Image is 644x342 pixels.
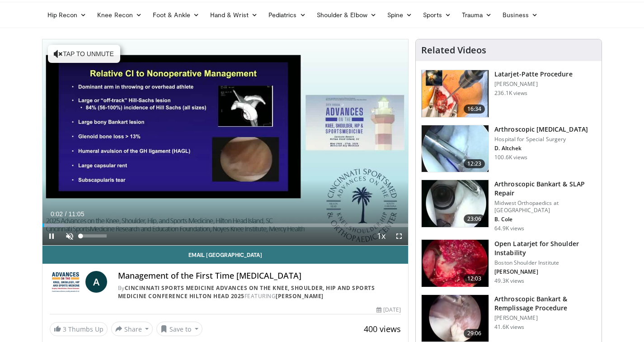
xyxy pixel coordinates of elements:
p: Hospital for Special Surgery [494,136,588,143]
span: 29:06 [464,329,485,338]
h3: Open Latarjet for Shoulder Instability [494,239,596,257]
img: cole_0_3.png.150x105_q85_crop-smart_upscale.jpg [422,180,489,227]
div: Volume Level [81,234,107,237]
span: 12:23 [464,159,485,168]
button: Playback Rate [372,227,390,245]
span: 12:03 [464,274,485,283]
span: 400 views [364,323,401,334]
p: 49.3K views [494,277,524,285]
p: [PERSON_NAME] [494,268,596,275]
p: [PERSON_NAME] [494,81,572,88]
a: Hand & Wrist [205,6,263,24]
h3: Arthroscopic [MEDICAL_DATA] [494,125,588,134]
h3: Arthroscopic Bankart & Remplissage Procedure [494,294,596,313]
h4: Management of the First Time [MEDICAL_DATA] [118,271,401,281]
button: Save to [156,322,202,336]
div: [DATE] [376,306,401,314]
span: 23:06 [464,214,485,223]
img: 617583_3.png.150x105_q85_crop-smart_upscale.jpg [422,70,489,117]
p: 236.1K views [494,90,527,97]
a: 3 Thumbs Up [50,322,108,336]
a: Trauma [456,6,498,24]
p: [PERSON_NAME] [494,314,596,322]
p: 64.9K views [494,225,524,232]
p: D. Altchek [494,145,588,152]
video-js: Video Player [42,39,409,246]
a: A [85,271,107,293]
div: Progress Bar [42,223,409,227]
p: 100.6K views [494,154,527,161]
a: [PERSON_NAME] [276,292,324,300]
button: Unmute [61,227,79,245]
img: wolf_3.png.150x105_q85_crop-smart_upscale.jpg [422,295,489,342]
span: 16:34 [464,104,485,114]
button: Fullscreen [390,227,408,245]
img: 944938_3.png.150x105_q85_crop-smart_upscale.jpg [422,240,489,287]
h4: Related Videos [421,45,486,56]
a: Sports [418,6,456,24]
a: 16:34 Latarjet-Patte Procedure [PERSON_NAME] 236.1K views [421,70,596,118]
span: 11:05 [68,210,84,218]
img: 10039_3.png.150x105_q85_crop-smart_upscale.jpg [422,125,489,172]
button: Pause [42,227,61,245]
a: Email [GEOGRAPHIC_DATA] [42,246,409,264]
div: By FEATURING [118,284,401,300]
button: Share [111,322,153,336]
p: 41.6K views [494,323,524,331]
a: Knee Recon [92,6,147,24]
a: Hip Recon [42,6,92,24]
img: Cincinnati Sports Medicine Advances on the Knee, Shoulder, Hip and Sports Medicine Conference Hil... [50,271,82,293]
h3: Arthroscopic Bankart & SLAP Repair [494,180,596,198]
a: 23:06 Arthroscopic Bankart & SLAP Repair Midwest Orthopaedics at [GEOGRAPHIC_DATA] B. Cole 64.9K ... [421,180,596,232]
a: Spine [382,6,418,24]
h3: Latarjet-Patte Procedure [494,70,572,79]
a: Business [497,6,543,24]
p: Midwest Orthopaedics at [GEOGRAPHIC_DATA] [494,199,596,214]
span: 0:02 [51,210,63,218]
span: 3 [63,325,66,333]
a: Pediatrics [263,6,311,24]
a: 12:03 Open Latarjet for Shoulder Instability Boston Shoulder Institute [PERSON_NAME] 49.3K views [421,239,596,287]
a: Shoulder & Elbow [311,6,382,24]
button: Tap to unmute [48,45,120,63]
p: Boston Shoulder Institute [494,259,596,266]
a: Cincinnati Sports Medicine Advances on the Knee, Shoulder, Hip and Sports Medicine Conference Hil... [118,284,375,300]
p: B. Cole [494,216,596,223]
a: Foot & Ankle [147,6,205,24]
span: / [65,210,67,218]
a: 12:23 Arthroscopic [MEDICAL_DATA] Hospital for Special Surgery D. Altchek 100.6K views [421,125,596,173]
